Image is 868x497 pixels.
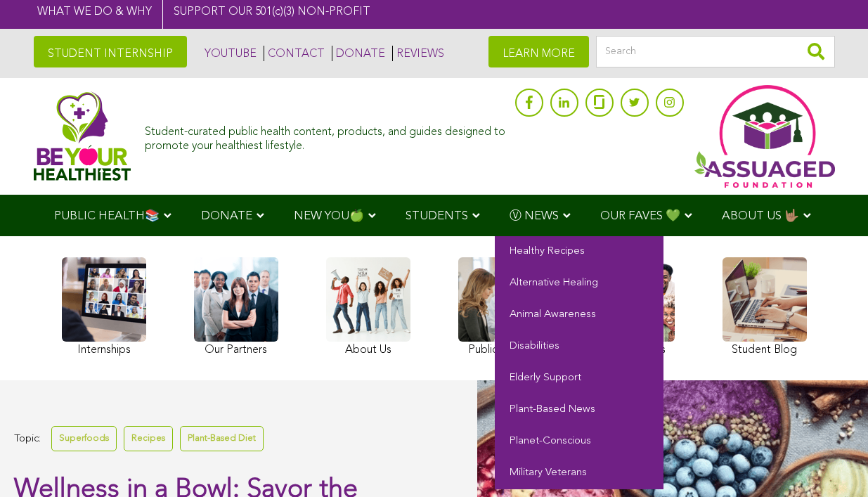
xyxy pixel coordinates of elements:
div: Navigation Menu [34,195,835,236]
a: Military Veterans [495,458,663,489]
input: Search [596,36,835,67]
span: NEW YOU🍏 [294,210,364,222]
span: OUR FAVES 💚 [600,210,680,222]
a: Animal Awareness [495,299,663,331]
a: Superfoods [51,426,117,451]
a: Elderly Support [495,363,663,394]
a: LEARN MORE [488,36,589,67]
div: Student-curated public health content, products, and guides designed to promote your healthiest l... [145,119,507,153]
span: Topic: [14,430,41,448]
img: Assuaged App [694,85,835,188]
a: Plant-Based Diet [180,426,264,451]
a: Planet-Conscious [495,426,663,458]
a: Recipes [124,426,173,451]
a: Healthy Recipes [495,236,663,268]
span: ABOUT US 🤟🏽 [722,210,799,222]
a: DONATE [332,46,385,61]
span: STUDENTS [406,210,468,222]
a: Alternative Healing [495,268,663,299]
a: REVIEWS [392,46,444,61]
a: YOUTUBE [201,46,257,61]
span: DONATE [201,210,252,222]
span: PUBLIC HEALTH📚 [54,210,160,222]
a: Plant-Based News [495,394,663,426]
img: Assuaged [34,91,131,181]
img: glassdoor [594,95,604,109]
span: Ⓥ NEWS [510,210,559,222]
a: CONTACT [264,46,325,61]
a: Disabilities [495,331,663,363]
iframe: Chat Widget [798,430,868,497]
a: STUDENT INTERNSHIP [34,36,187,67]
